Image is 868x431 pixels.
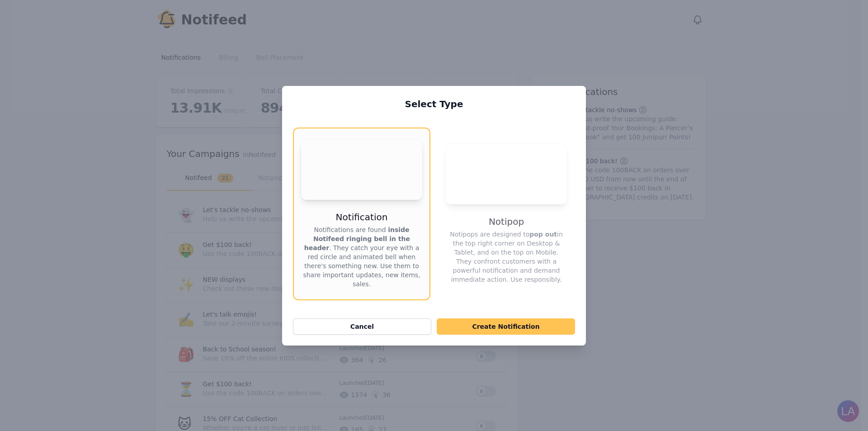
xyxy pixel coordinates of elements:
img: US [27,6,43,23]
strong: pop out [529,231,557,238]
button: Your browser does not support the video tag.NotipopNotipops are designed topop outin the top righ... [438,128,575,300]
button: Create Notification [437,318,575,335]
video: Your browser does not support the video tag. [446,144,567,204]
p: Notifications are found . They catch your eye with a red circle and animated bell when there's so... [301,225,422,289]
video: Your browser does not support the video tag. [301,139,422,200]
span: We run on Gist [75,290,114,296]
button: />GIF [137,300,157,325]
tspan: GIF [144,310,151,314]
h3: Notipop [489,215,524,228]
h3: Notification [336,211,388,223]
strong: inside Notifeed ringing bell in the header [304,226,410,251]
div: US[PERSON_NAME]Typically replies within a day [27,5,170,24]
div: [PERSON_NAME] [50,5,118,15]
p: Notipops are designed to in the top right corner on Desktop & Tablet, and on the top on Mobile. T... [446,230,567,284]
h2: Select Type [293,99,575,109]
div: Typically replies within a day [50,17,118,23]
g: /> [141,308,153,316]
button: Your browser does not support the video tag.NotificationNotifications are found inside Notifeed r... [293,128,430,300]
button: Cancel [293,318,431,335]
